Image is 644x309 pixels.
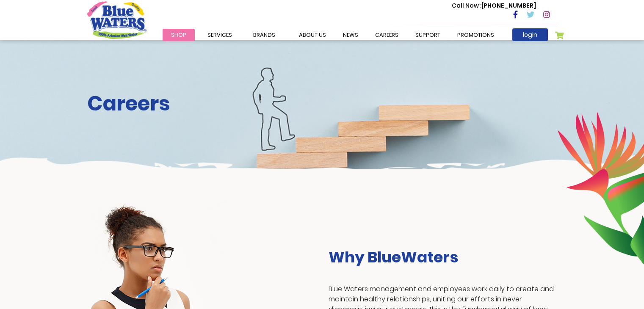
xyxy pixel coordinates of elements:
a: careers [367,29,407,41]
h2: Careers [87,91,557,116]
img: career-intro-leaves.png [557,111,644,265]
span: Brands [253,31,275,39]
p: [PHONE_NUMBER] [452,1,536,10]
a: Shop [163,29,195,41]
a: login [512,28,548,41]
span: Call Now : [452,1,481,10]
h3: Why BlueWaters [329,248,557,266]
a: Services [199,29,240,41]
span: Shop [171,31,186,39]
a: Promotions [449,29,503,41]
a: store logo [87,1,146,39]
span: Services [207,31,232,39]
a: News [334,29,367,41]
a: support [407,29,449,41]
a: about us [290,29,334,41]
a: Brands [245,29,284,41]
